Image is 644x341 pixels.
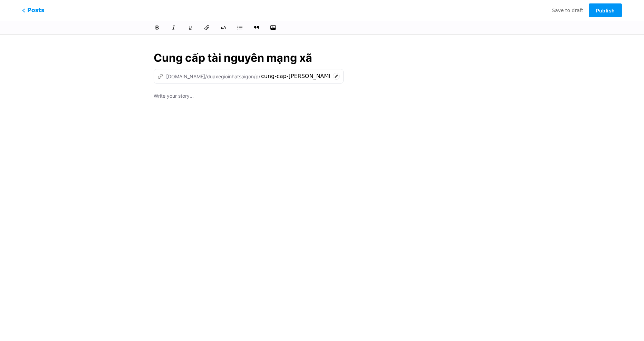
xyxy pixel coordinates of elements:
input: Title [154,50,490,66]
button: Save to draft [552,3,583,17]
div: [DOMAIN_NAME]/duaxegioinhatsaigon/p/ [157,73,260,80]
span: Posts [22,6,44,14]
button: Publish [589,3,622,17]
span: Publish [596,8,615,13]
span: Save to draft [552,8,583,13]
